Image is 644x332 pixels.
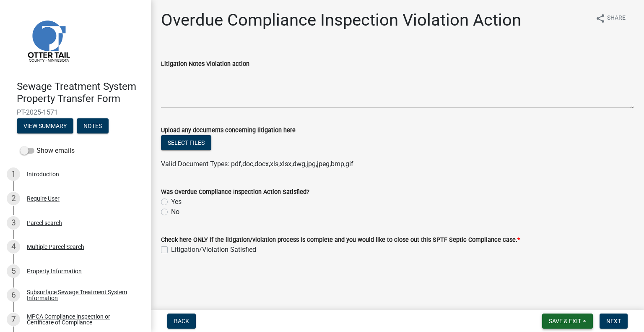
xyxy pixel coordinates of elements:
[171,245,256,255] label: Litigation/Violation Satisfied
[27,314,138,325] div: MPCA Compliance Inspection or Certificate of Compliance
[17,9,80,72] img: Otter Tail County, Minnesota
[7,313,20,326] div: 7
[161,10,521,30] h1: Overdue Compliance Inspection Violation Action
[542,314,593,329] button: Save & Exit
[161,135,211,150] button: Select files
[161,237,520,243] label: Check here ONLY if the litigation/violation process is complete and you would like to close out t...
[17,81,144,105] h4: Sewage Treatment System Property Transfer Form
[7,288,20,302] div: 6
[171,207,179,217] label: No
[606,318,621,324] span: Next
[171,197,182,207] label: Yes
[161,61,249,67] label: Litigation Notes Violation action
[7,167,20,181] div: 1
[27,171,59,177] div: Introduction
[589,10,632,26] button: shareShare
[600,314,628,329] button: Next
[27,196,60,201] div: Require User
[17,118,73,133] button: View Summary
[17,108,134,116] span: PT-2025-1571
[549,318,581,324] span: Save & Exit
[167,314,196,329] button: Back
[174,318,189,324] span: Back
[7,192,20,205] div: 2
[7,264,20,278] div: 5
[77,123,109,130] wm-modal-confirm: Notes
[20,146,75,156] label: Show emails
[161,160,353,168] span: Valid Document Types: pdf,doc,docx,xls,xlsx,dwg,jpg,jpeg,bmp,gif
[607,13,626,24] span: Share
[595,13,605,24] i: share
[161,128,296,133] label: Upload any documents concerning litigation here
[77,118,109,133] button: Notes
[27,268,82,274] div: Property Information
[7,240,20,254] div: 4
[27,244,84,250] div: Multiple Parcel Search
[27,289,138,301] div: Subsurface Sewage Treatment System Information
[17,123,73,130] wm-modal-confirm: Summary
[27,220,62,226] div: Parcel search
[7,216,20,230] div: 3
[161,189,309,195] label: Was Overdue Compliance Inspection Action Satisfied?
